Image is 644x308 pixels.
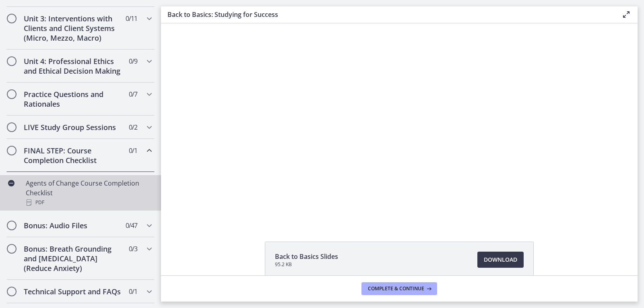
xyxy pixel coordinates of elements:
[24,287,122,296] h2: Technical Support and FAQs
[275,252,338,261] span: Back to Basics Slides
[129,146,137,155] span: 0 / 1
[167,10,609,19] h3: Back to Basics: Studying for Success
[24,221,122,230] h2: Bonus: Audio Files
[24,122,122,132] h2: LIVE Study Group Sessions
[24,244,122,273] h2: Bonus: Breath Grounding and [MEDICAL_DATA] (Reduce Anxiety)
[477,252,524,268] a: Download
[24,89,122,109] h2: Practice Questions and Rationales
[129,244,137,254] span: 0 / 3
[24,146,122,165] h2: FINAL STEP: Course Completion Checklist
[26,178,151,207] div: Agents of Change Course Completion Checklist
[129,56,137,66] span: 0 / 9
[275,261,338,268] span: 95.2 KB
[24,56,122,76] h2: Unit 4: Professional Ethics and Ethical Decision Making
[126,14,137,23] span: 0 / 11
[26,198,151,207] div: PDF
[368,285,424,292] span: Complete & continue
[161,23,638,223] iframe: Video Lesson
[126,221,137,230] span: 0 / 47
[129,287,137,296] span: 0 / 1
[129,122,137,132] span: 0 / 2
[484,255,517,265] span: Download
[361,282,437,295] button: Complete & continue
[129,89,137,99] span: 0 / 7
[24,14,122,43] h2: Unit 3: Interventions with Clients and Client Systems (Micro, Mezzo, Macro)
